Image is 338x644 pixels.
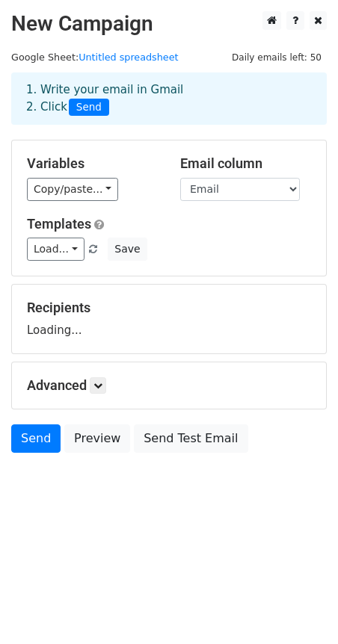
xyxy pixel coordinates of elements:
[64,424,130,453] a: Preview
[11,424,61,453] a: Send
[27,216,91,232] a: Templates
[69,99,109,117] span: Send
[134,424,248,453] a: Send Test Email
[27,155,158,172] h5: Variables
[15,81,323,116] div: 1. Write your email in Gmail 2. Click
[27,377,311,394] h5: Advanced
[108,238,147,261] button: Save
[227,49,327,66] span: Daily emails left: 50
[227,52,327,63] a: Daily emails left: 50
[180,155,311,172] h5: Email column
[79,52,178,63] a: Untitled spreadsheet
[11,52,179,63] small: Google Sheet:
[27,300,311,338] div: Loading...
[11,11,327,37] h2: New Campaign
[27,178,118,201] a: Copy/paste...
[27,238,84,261] a: Load...
[27,300,311,316] h5: Recipients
